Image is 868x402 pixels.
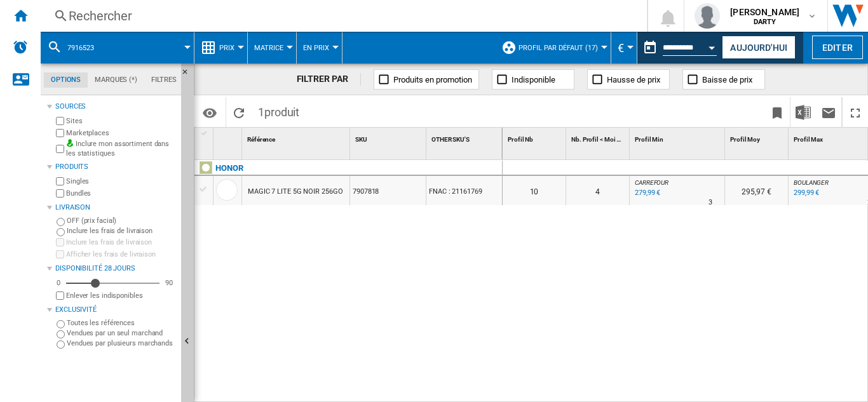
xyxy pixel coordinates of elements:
div: 7907818 [350,176,426,205]
input: Sites [56,117,64,125]
div: Sort None [505,128,566,147]
div: MAGIC 7 LITE 5G NOIR 256GO [248,177,342,206]
button: Recharger [226,97,252,127]
div: Sort None [569,128,629,147]
button: En Prix [303,32,336,64]
div: Mise à jour : dimanche 17 août 2025 00:00 [633,187,660,199]
span: Baisse de prix [702,75,752,84]
div: Profil Nb Sort None [505,128,566,147]
div: Sort None [429,128,502,147]
label: Vendues par plusieurs marchands [67,338,176,348]
input: OFF (prix facial) [57,218,65,226]
div: Produits [55,162,176,172]
div: Profil Moy Sort None [728,128,788,147]
div: Sort None [632,128,724,147]
div: Matrice [254,32,290,64]
input: Vendues par un seul marchand [57,330,65,338]
div: 7916523 [47,32,187,64]
md-tab-item: Filtres [144,72,184,88]
div: SKU Sort None [353,128,426,147]
span: [PERSON_NAME] [730,6,799,18]
span: Référence [247,136,275,143]
button: Télécharger au format Excel [790,97,816,127]
label: Vendues par un seul marchand [67,328,176,338]
label: Inclure les frais de livraison [66,238,176,247]
span: OTHER SKU'S [431,136,470,143]
div: 295,97 € [725,176,788,205]
div: Ce rapport est basé sur une date antérieure à celle d'aujourd'hui. [637,32,719,64]
div: Cliquez pour filtrer sur cette marque [215,161,243,176]
button: Masquer [181,64,196,86]
b: DARTY [754,18,776,26]
input: Toutes les références [57,320,65,328]
button: Hausse de prix [587,69,670,90]
md-slider: Disponibilité [66,277,159,290]
input: Marketplaces [56,129,64,137]
div: OTHER SKU'S Sort None [429,128,502,147]
span: Nb. Profil < Moi [571,136,615,143]
div: Sort None [353,128,426,147]
button: Open calendar [701,34,724,57]
div: 0 [53,278,64,288]
label: Inclure les frais de livraison [67,226,176,236]
span: SKU [355,136,367,143]
button: Envoyer ce rapport par email [816,97,841,127]
span: € [618,41,624,55]
div: Sort None [728,128,788,147]
input: Bundles [56,189,64,198]
span: produit [264,105,299,119]
input: Inclure les frais de livraison [56,238,64,246]
span: Profil Moy [730,136,760,143]
div: Sort None [216,128,241,147]
div: Mise à jour : dimanche 17 août 2025 00:00 [792,187,819,199]
span: CARREFOUR [635,179,668,186]
div: 10 [503,176,566,205]
div: Livraison [55,203,176,213]
md-tab-item: Marques (*) [88,72,144,88]
input: Afficher les frais de livraison [56,250,64,258]
label: OFF (prix facial) [67,216,176,225]
button: Editer [812,36,863,59]
button: Options [197,101,222,124]
div: 90 [162,278,176,288]
button: Créer un favoris [764,97,790,127]
label: Singles [66,177,176,186]
input: Afficher les frais de livraison [56,291,64,300]
div: Sources [55,102,176,112]
span: Profil par défaut (17) [519,44,598,52]
label: Bundles [66,189,176,198]
label: Sites [66,116,176,126]
div: Disponibilité 28 Jours [55,264,176,274]
img: excel-24x24.png [796,105,811,120]
div: Délai de livraison : 3 jours [709,196,712,209]
button: Aujourd'hui [722,36,796,59]
span: Matrice [254,44,283,52]
div: Profil par défaut (17) [501,32,604,64]
label: Afficher les frais de livraison [66,250,176,259]
md-tab-item: Options [44,72,88,88]
div: FILTRER PAR [297,73,362,86]
button: Baisse de prix [682,69,765,90]
label: Marketplaces [66,128,176,138]
span: Profil Nb [508,136,533,143]
input: Inclure les frais de livraison [57,228,65,236]
label: Toutes les références [67,318,176,328]
span: Hausse de prix [607,75,660,84]
img: profile.jpg [695,3,720,29]
input: Singles [56,177,64,185]
button: 7916523 [67,32,107,64]
span: 7916523 [67,44,94,52]
div: Prix [201,32,241,64]
label: Inclure mon assortiment dans les statistiques [66,139,176,159]
label: Enlever les indisponibles [66,291,176,300]
button: md-calendar [637,35,663,60]
div: Exclusivité [55,305,176,315]
span: En Prix [303,44,329,52]
input: Vendues par plusieurs marchands [57,340,65,349]
md-menu: Currency [611,32,637,64]
div: € [618,32,630,64]
div: Sort None [245,128,349,147]
button: Produits en promotion [374,69,479,90]
span: Profil Max [794,136,823,143]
